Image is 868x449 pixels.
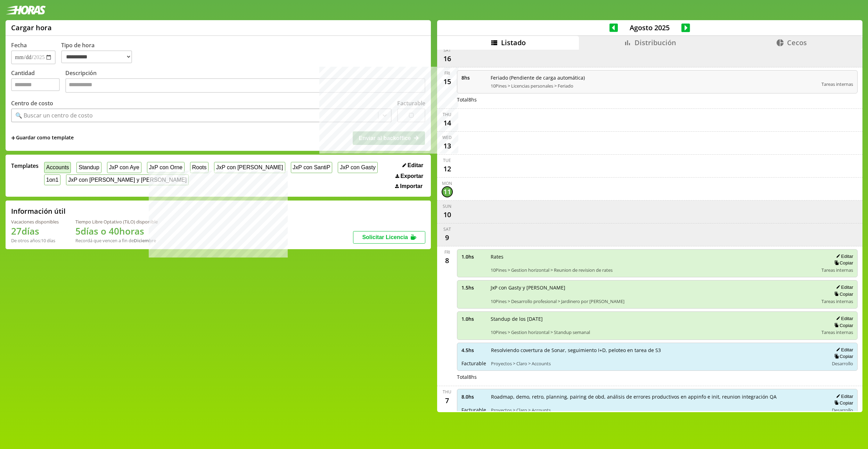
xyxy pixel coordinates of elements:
[821,329,853,335] span: Tareas internas
[442,76,453,87] div: 15
[61,50,132,63] select: Tipo de hora
[491,298,817,304] span: 10Pines > Desarrollo profesional > Jardinero por [PERSON_NAME]
[11,134,74,142] span: +Guardar como template
[634,38,676,47] span: Distribución
[11,225,59,237] h1: 27 días
[491,316,817,322] span: Standup de los [DATE]
[362,234,408,240] span: Solicitar Licencia
[491,83,817,89] span: 10Pines > Licencias personales > Feriado
[11,69,65,95] label: Cantidad
[501,38,526,47] span: Listado
[443,226,451,232] div: Sat
[65,69,425,95] label: Descripción
[832,353,853,359] button: Copiar
[491,360,824,367] span: Proyectos > Claro > Accounts
[491,407,824,413] span: Proyectos > Claro > Accounts
[491,347,824,353] span: Resolviendo covertura de Sonar, seguimiento I+D, peloteo en tarea de S3
[61,41,138,64] label: Tipo de hora
[65,78,425,93] textarea: Descripción
[491,253,817,260] span: Rates
[834,393,853,399] button: Editar
[787,38,807,47] span: Cecos
[461,74,486,81] span: 8 hs
[461,360,486,367] span: Facturable
[832,291,853,297] button: Copiar
[461,284,486,291] span: 1.5 hs
[457,96,858,103] div: Total 8 hs
[134,237,156,244] b: Diciembre
[442,163,453,174] div: 12
[442,255,453,266] div: 8
[821,298,853,304] span: Tareas internas
[442,117,453,129] div: 14
[11,99,53,107] label: Centro de costo
[442,180,452,186] div: Mon
[491,74,817,81] span: Feriado (Pendiente de carga automática)
[618,23,681,32] span: Agosto 2025
[832,407,853,413] span: Desarrollo
[393,173,425,180] button: Exportar
[821,267,853,273] span: Tareas internas
[11,41,27,49] label: Fecha
[491,329,817,335] span: 10Pines > Gestion horizontal > Standup semanal
[461,347,486,353] span: 4.5 hs
[443,203,451,209] div: Sun
[442,209,453,220] div: 10
[834,284,853,290] button: Editar
[437,50,862,411] div: scrollable content
[338,162,377,173] button: JxP con Gasty
[44,174,60,185] button: 1on1
[400,162,425,169] button: Editar
[442,134,452,140] div: Wed
[461,316,486,322] span: 1.0 hs
[442,186,453,197] div: 11
[11,206,66,216] h2: Información útil
[491,284,817,291] span: JxP con Gasty y [PERSON_NAME]
[457,374,858,380] div: Total 8 hs
[11,23,52,32] h1: Cargar hora
[190,162,208,173] button: Roots
[400,173,423,179] span: Exportar
[76,162,101,173] button: Standup
[408,162,423,169] span: Editar
[11,134,15,142] span: +
[821,81,853,87] span: Tareas internas
[834,347,853,353] button: Editar
[66,174,189,185] button: JxP con [PERSON_NAME] y [PERSON_NAME]
[491,393,824,400] span: Roadmap, demo, retro, planning, pairing de obd, análisis de errores productivos en appinfo e init...
[832,400,853,406] button: Copiar
[75,219,158,225] div: Tiempo Libre Optativo (TiLO) disponible
[443,389,451,395] div: Thu
[214,162,285,173] button: JxP con [PERSON_NAME]
[353,231,425,244] button: Solicitar Licencia
[491,267,817,273] span: 10Pines > Gestion horizontal > Reunion de revision de rates
[442,53,453,64] div: 16
[443,112,451,117] div: Thu
[44,162,71,173] button: Accounts
[75,225,158,237] h1: 5 días o 40 horas
[397,99,425,107] label: Facturable
[147,162,185,173] button: JxP con Orne
[400,183,423,189] span: Importar
[6,6,46,15] img: logotipo
[461,393,486,400] span: 8.0 hs
[834,316,853,321] button: Editar
[15,112,93,119] div: 🔍 Buscar un centro de costo
[442,232,453,243] div: 9
[461,253,486,260] span: 1.0 hs
[107,162,141,173] button: JxP con Aye
[832,360,853,367] span: Desarrollo
[11,162,39,170] span: Templates
[11,219,59,225] div: Vacaciones disponibles
[832,260,853,266] button: Copiar
[442,140,453,152] div: 13
[444,70,450,76] div: Fri
[442,395,453,406] div: 7
[832,323,853,328] button: Copiar
[11,237,59,244] div: De otros años: 10 días
[291,162,333,173] button: JxP con SantiP
[443,47,451,53] div: Sat
[444,249,450,255] div: Fri
[75,237,158,244] div: Recordá que vencen a fin de
[461,407,486,413] span: Facturable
